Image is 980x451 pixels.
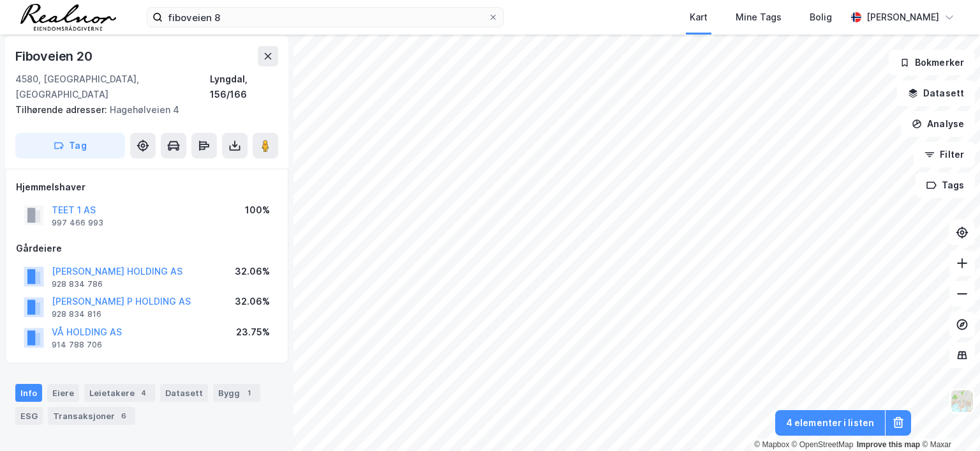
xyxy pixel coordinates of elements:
[52,218,103,228] div: 997 466 993
[690,10,708,25] div: Kart
[866,10,939,25] div: [PERSON_NAME]
[15,384,42,402] div: Info
[235,264,270,279] div: 32.06%
[16,241,278,256] div: Gårdeiere
[160,384,208,402] div: Datasett
[914,142,975,167] button: Filter
[47,384,79,402] div: Eiere
[213,384,260,402] div: Bygg
[775,410,885,436] button: 4 elementer i listen
[52,340,102,350] div: 914 788 706
[236,325,270,340] div: 23.75%
[857,440,920,449] a: Improve this map
[15,133,125,158] button: Tag
[916,390,980,451] div: Kontrollprogram for chat
[16,180,278,195] div: Hjemmelshaver
[950,389,974,413] img: Z
[916,390,980,451] iframe: Chat Widget
[242,386,255,399] div: 1
[235,294,270,309] div: 32.06%
[210,72,278,102] div: Lyngdal, 156/166
[810,10,832,25] div: Bolig
[245,203,270,218] div: 100%
[736,10,782,25] div: Mine Tags
[20,4,116,31] img: realnor-logo.934646d98de889bb5806.png
[15,102,268,118] div: Hagehølveien 4
[163,8,488,27] input: Søk på adresse, matrikkel, gårdeiere, leietakere eller personer
[52,309,101,319] div: 928 834 816
[52,279,103,289] div: 928 834 786
[48,407,135,425] div: Transaksjoner
[792,440,854,449] a: OpenStreetMap
[84,384,155,402] div: Leietakere
[754,440,789,449] a: Mapbox
[15,46,95,66] div: Fiboveien 20
[137,386,150,399] div: 4
[916,172,975,198] button: Tags
[901,111,975,137] button: Analyse
[117,409,130,422] div: 6
[897,80,975,106] button: Datasett
[15,72,210,102] div: 4580, [GEOGRAPHIC_DATA], [GEOGRAPHIC_DATA]
[15,104,110,115] span: Tilhørende adresser:
[889,50,975,75] button: Bokmerker
[15,407,43,425] div: ESG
